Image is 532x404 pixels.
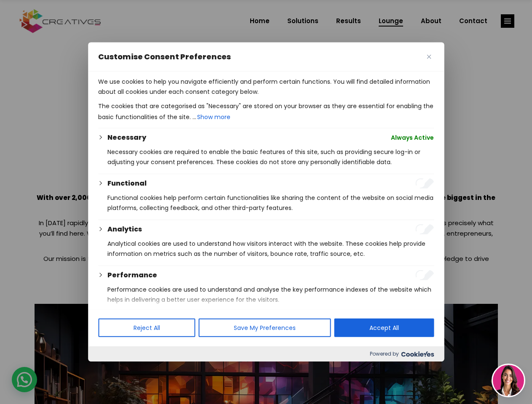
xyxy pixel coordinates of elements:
input: Enable Analytics [415,224,434,234]
button: Close [424,52,434,62]
img: agent [493,365,524,396]
p: Necessary cookies are required to enable the basic features of this site, such as providing secur... [107,147,434,167]
img: Close [427,55,431,59]
div: Powered by [88,346,444,361]
button: Accept All [334,319,434,337]
p: Performance cookies are used to understand and analyse the key performance indexes of the website... [107,284,434,305]
button: Save My Preferences [198,319,331,337]
span: Always Active [391,133,434,143]
p: We use cookies to help you navigate efficiently and perform certain functions. You will find deta... [98,77,434,97]
p: The cookies that are categorised as "Necessary" are stored on your browser as they are essential ... [98,101,434,123]
span: Customise Consent Preferences [98,52,231,62]
p: Functional cookies help perform certain functionalities like sharing the content of the website o... [107,193,434,213]
button: Performance [107,270,157,280]
p: Analytical cookies are used to understand how visitors interact with the website. These cookies h... [107,239,434,259]
img: Cookieyes logo [401,351,434,357]
input: Enable Performance [415,270,434,280]
div: Customise Consent Preferences [88,43,444,361]
button: Show more [196,111,231,123]
button: Necessary [107,133,146,143]
button: Reject All [98,319,195,337]
button: Functional [107,178,147,189]
button: Analytics [107,224,142,234]
input: Enable Functional [415,178,434,189]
